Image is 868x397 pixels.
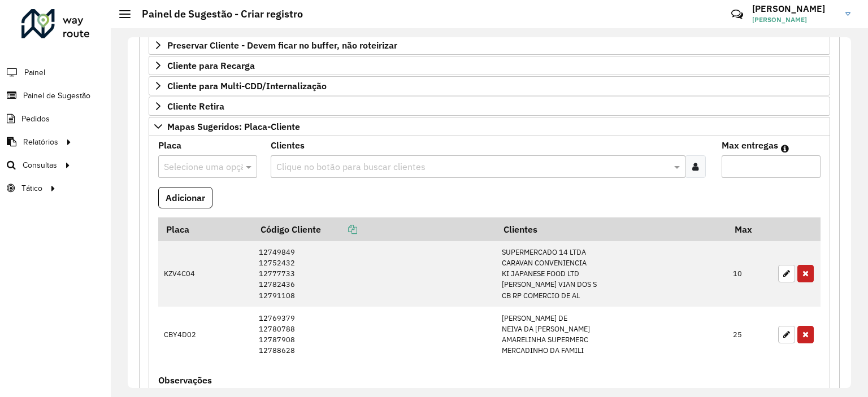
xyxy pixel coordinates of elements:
h2: Painel de Sugestão - Criar registro [131,8,303,20]
a: Copiar [321,224,357,235]
span: Pedidos [21,113,50,125]
a: Contato Rápido [725,2,749,27]
label: Max entregas [722,138,778,152]
td: 12769379 12780788 12787908 12788628 [253,307,496,362]
label: Clientes [271,138,305,152]
span: Tático [21,182,42,194]
span: Cliente para Recarga [167,61,255,70]
a: Cliente para Recarga [149,56,830,75]
td: 12749849 12752432 12777733 12782436 12791108 [253,241,496,307]
span: Consultas [23,159,57,171]
span: Cliente Retira [167,102,224,111]
th: Código Cliente [253,217,496,241]
span: Cliente para Multi-CDD/Internalização [167,81,327,90]
em: Máximo de clientes que serão colocados na mesma rota com os clientes informados [781,144,789,153]
span: Painel [24,67,45,78]
span: Mapas Sugeridos: Placa-Cliente [167,122,300,131]
td: KZV4C04 [158,241,253,307]
td: [PERSON_NAME] DE NEIVA DA [PERSON_NAME] AMARELINHA SUPERMERC MERCADINHO DA FAMILI [496,307,727,362]
a: Cliente para Multi-CDD/Internalização [149,76,830,95]
button: Adicionar [158,187,212,208]
span: Relatórios [23,136,58,148]
label: Placa [158,138,181,152]
td: 25 [727,307,772,362]
a: Mapas Sugeridos: Placa-Cliente [149,117,830,136]
span: Preservar Cliente - Devem ficar no buffer, não roteirizar [167,41,397,50]
td: CBY4D02 [158,307,253,362]
td: 10 [727,241,772,307]
label: Observações [158,373,212,387]
a: Preservar Cliente - Devem ficar no buffer, não roteirizar [149,36,830,55]
th: Placa [158,217,253,241]
span: Painel de Sugestão [23,90,90,102]
th: Max [727,217,772,241]
h3: [PERSON_NAME] [752,3,837,14]
a: Cliente Retira [149,97,830,116]
th: Clientes [496,217,727,241]
td: SUPERMERCADO 14 LTDA CARAVAN CONVENIENCIA KI JAPANESE FOOD LTD [PERSON_NAME] VIAN DOS S CB RP COM... [496,241,727,307]
span: [PERSON_NAME] [752,15,837,25]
